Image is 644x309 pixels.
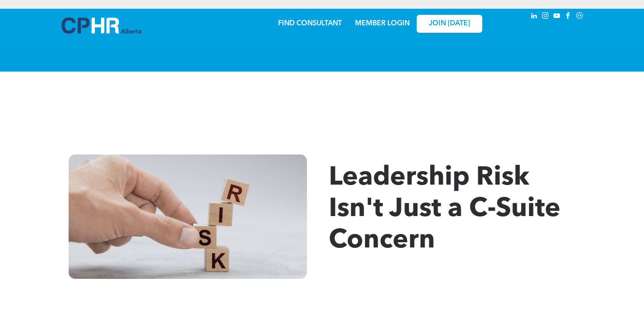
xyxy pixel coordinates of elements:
a: youtube [552,11,562,23]
a: instagram [541,11,550,23]
span: JOIN [DATE] [429,20,470,28]
a: Social network [575,11,585,23]
span: Leadership Risk Isn't Just a C-Suite Concern [329,165,560,254]
a: JOIN [DATE] [417,15,482,33]
a: facebook [564,11,573,23]
img: A blue and white logo for cp alberta [62,17,141,34]
a: FIND CONSULTANT [278,20,342,27]
a: linkedin [529,11,539,23]
a: MEMBER LOGIN [355,20,410,27]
